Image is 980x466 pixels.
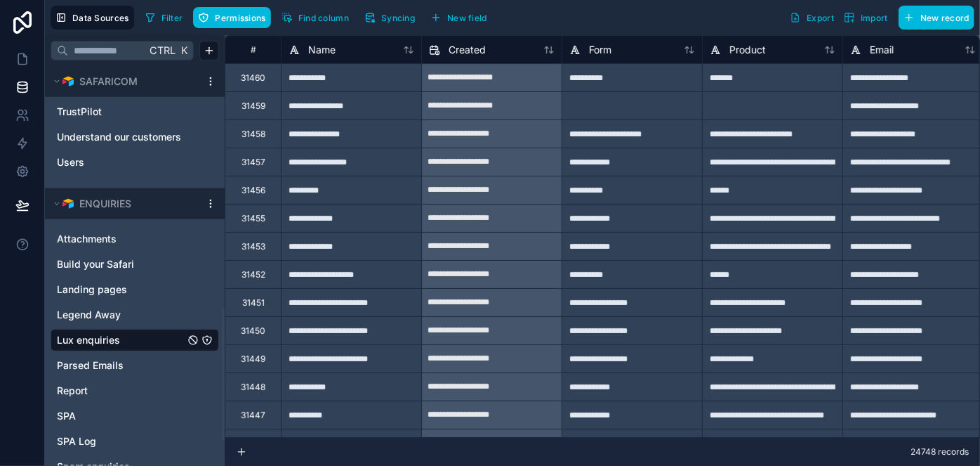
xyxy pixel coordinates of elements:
button: Airtable LogoSAFARICOM [51,72,199,91]
a: SPA [57,409,185,423]
a: Build your Safari [57,257,185,271]
div: Attachments [51,228,219,250]
div: 31451 [242,297,265,309]
span: Created [449,43,486,57]
span: Attachments [57,232,117,246]
div: # [236,44,270,55]
div: 31448 [241,382,265,393]
div: Legend Away [51,304,219,326]
span: Legend Away [57,308,121,322]
img: Airtable Logo [62,76,74,87]
span: ENQUIRIES [79,197,131,211]
button: Airtable LogoENQUIRIES [51,194,199,214]
span: SPA Log [57,434,96,448]
div: 31453 [241,241,265,252]
button: New record [899,6,974,30]
span: Ctrl [148,41,177,59]
div: 31458 [241,129,265,140]
button: Syncing [359,7,420,28]
span: Users [57,155,84,169]
span: Landing pages [57,283,127,297]
div: Understand our customers [51,126,219,148]
div: 31449 [241,354,265,365]
span: Form [589,43,611,57]
span: SPA [57,409,76,423]
div: TrustPilot [51,101,219,123]
a: SPA Log [57,434,185,448]
div: SPA Log [51,430,219,453]
button: New field [425,7,492,28]
span: Import [861,13,888,23]
div: Build your Safari [51,253,219,276]
div: Users [51,151,219,174]
div: 31456 [241,185,265,196]
button: Data Sources [51,6,134,30]
div: 31452 [241,269,265,280]
span: Permissions [215,13,265,23]
span: Filter [161,13,183,23]
div: 31450 [241,325,265,337]
a: Users [57,155,185,169]
span: Export [807,13,834,23]
span: Build your Safari [57,257,134,271]
button: Filter [140,7,188,28]
div: 31457 [241,157,265,168]
span: New field [447,13,487,23]
div: 31459 [241,101,265,112]
div: Lux enquiries [51,329,219,351]
span: 24748 records [911,446,969,458]
a: Legend Away [57,308,185,322]
span: SAFARICOM [79,75,138,89]
a: Permissions [193,7,276,28]
span: TrustPilot [57,105,102,119]
span: Name [308,43,336,57]
span: Lux enquiries [57,333,120,347]
div: 31460 [241,72,265,84]
a: Syncing [359,7,425,28]
span: Product [729,43,766,57]
a: Report [57,384,185,398]
span: New record [920,13,969,23]
a: TrustPilot [57,105,185,119]
span: Find column [298,13,349,23]
button: Permissions [193,7,270,28]
button: Export [785,6,839,30]
span: Parsed Emails [57,358,124,373]
a: Landing pages [57,283,185,297]
div: Parsed Emails [51,354,219,377]
button: Import [839,6,893,30]
div: 31447 [241,410,265,421]
span: Syncing [381,13,415,23]
a: Understand our customers [57,130,185,144]
div: 31455 [241,213,265,224]
span: Report [57,384,88,398]
a: Attachments [57,232,185,246]
a: Lux enquiries [57,333,185,347]
div: Landing pages [51,278,219,301]
a: Parsed Emails [57,358,185,373]
a: New record [893,6,974,30]
button: Find column [277,7,354,28]
span: K [179,46,189,56]
span: Understand our customers [57,130,181,144]
span: Email [870,43,894,57]
img: Airtable Logo [62,198,74,209]
span: Data Sources [72,13,129,23]
div: SPA [51,405,219,427]
div: Report [51,380,219,402]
